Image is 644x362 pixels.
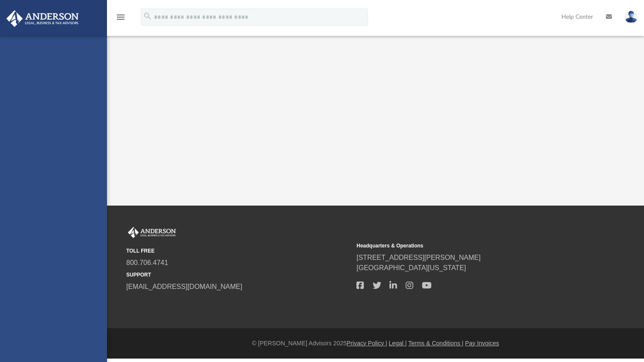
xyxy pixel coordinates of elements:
[116,12,126,22] i: menu
[356,264,466,271] a: [GEOGRAPHIC_DATA][US_STATE]
[356,254,481,261] a: [STREET_ADDRESS][PERSON_NAME]
[126,271,350,279] small: SUPPORT
[389,340,407,347] a: Legal |
[408,340,463,347] a: Terms & Conditions |
[625,11,638,23] img: User Pic
[126,283,242,290] a: [EMAIL_ADDRESS][DOMAIN_NAME]
[143,12,152,21] i: search
[116,16,126,22] a: menu
[465,340,499,347] a: Pay Invoices
[126,227,178,238] img: Anderson Advisors Platinum Portal
[126,247,350,255] small: TOLL FREE
[4,10,81,27] img: Anderson Advisors Platinum Portal
[126,259,168,266] a: 800.706.4741
[356,242,581,250] small: Headquarters & Operations
[107,339,644,348] div: © [PERSON_NAME] Advisors 2025
[347,340,387,347] a: Privacy Policy |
